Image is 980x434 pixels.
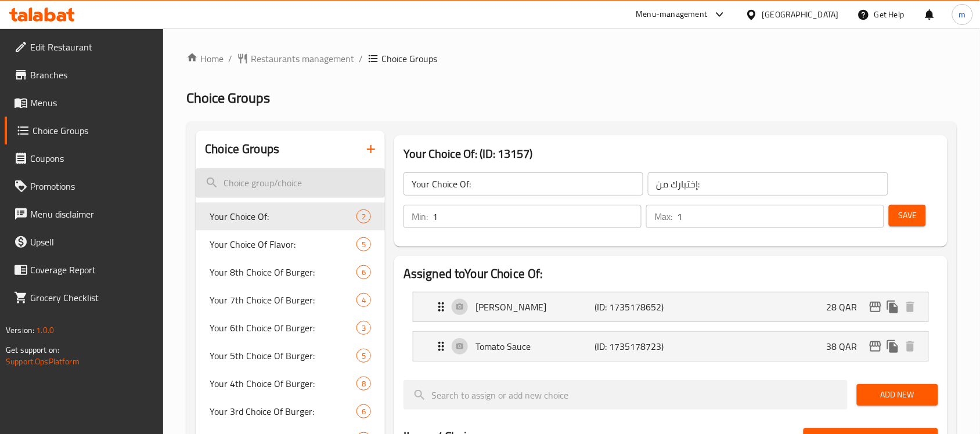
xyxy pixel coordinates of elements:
span: Your 6th Choice Of Burger: [210,321,356,335]
p: 38 QAR [827,339,867,353]
a: Menu disclaimer [5,200,164,228]
p: (ID: 1735178652) [595,300,674,314]
button: Save [889,205,926,226]
span: Add New [866,388,929,402]
nav: breadcrumb [186,52,957,66]
span: Edit Restaurant [30,40,154,54]
span: 1.0.0 [36,323,54,338]
span: Branches [30,68,154,82]
input: search [196,168,385,198]
div: Choices [356,265,371,279]
span: Your 4th Choice Of Burger: [210,377,356,390]
span: Your Choice Of: [210,209,356,223]
p: Max: [654,209,672,223]
h2: Assigned to Your Choice Of: [403,265,938,283]
div: Choices [356,237,371,251]
p: (ID: 1735178723) [595,339,674,353]
span: Save [898,208,917,223]
h2: Choice Groups [205,140,279,158]
li: / [228,52,232,66]
div: Expand [413,292,928,321]
p: Tomato Sauce [475,339,595,353]
span: Coupons [30,151,154,165]
span: 5 [357,350,370,361]
button: Add New [857,384,938,406]
div: Your 4th Choice Of Burger:8 [196,370,385,397]
span: Choice Groups [33,124,154,138]
a: Choice Groups [5,117,164,144]
div: Choices [356,321,371,335]
a: Promotions [5,172,164,200]
div: Your Choice Of Flavor:5 [196,230,385,258]
button: delete [902,338,919,355]
span: Grocery Checklist [30,291,154,305]
button: edit [867,298,884,316]
div: Expand [413,332,928,361]
a: Support.OpsPlatform [6,354,80,369]
a: Grocery Checklist [5,284,164,312]
span: Promotions [30,179,154,193]
span: 6 [357,406,370,417]
li: Expand [403,287,938,327]
div: Your Choice Of:2 [196,202,385,230]
span: 6 [357,267,370,278]
span: 8 [357,378,370,389]
div: Choices [356,293,371,307]
p: [PERSON_NAME] [475,300,595,314]
span: 4 [357,295,370,306]
div: Choices [356,377,371,390]
a: Home [186,52,224,66]
div: Choices [356,209,371,223]
a: Restaurants management [237,52,354,66]
div: Choices [356,404,371,418]
span: Restaurants management [251,52,354,66]
div: Your 5th Choice Of Burger:5 [196,342,385,370]
a: Upsell [5,228,164,256]
button: duplicate [884,298,902,316]
span: Version: [6,323,34,338]
p: Min: [412,209,428,223]
span: Your 5th Choice Of Burger: [210,349,356,363]
a: Menus [5,89,164,117]
span: Get support on: [6,342,59,357]
span: 5 [357,239,370,250]
span: Your 3rd Choice Of Burger: [210,404,356,418]
span: Menu disclaimer [30,207,154,221]
span: Choice Groups [381,52,437,66]
a: Edit Restaurant [5,33,164,61]
div: Your 7th Choice Of Burger:4 [196,286,385,314]
span: m [959,8,966,21]
div: Your 3rd Choice Of Burger:6 [196,397,385,425]
li: / [359,52,363,66]
span: 3 [357,323,370,334]
span: Choice Groups [186,85,270,111]
h3: Your Choice Of: (ID: 13157) [403,144,938,163]
span: Your 8th Choice Of Burger: [210,265,356,279]
div: Your 8th Choice Of Burger:6 [196,258,385,286]
span: Your Choice Of Flavor: [210,237,356,251]
button: delete [902,298,919,316]
a: Coverage Report [5,256,164,284]
span: 2 [357,211,370,222]
div: Choices [356,349,371,363]
input: search [403,380,848,410]
div: [GEOGRAPHIC_DATA] [762,8,839,21]
div: Menu-management [636,8,708,21]
li: Expand [403,327,938,366]
p: 28 QAR [827,300,867,314]
a: Branches [5,61,164,89]
div: Your 6th Choice Of Burger:3 [196,314,385,342]
span: Your 7th Choice Of Burger: [210,293,356,307]
span: Upsell [30,235,154,249]
button: edit [867,338,884,355]
span: Menus [30,96,154,110]
span: Coverage Report [30,263,154,277]
button: duplicate [884,338,902,355]
a: Coupons [5,144,164,172]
